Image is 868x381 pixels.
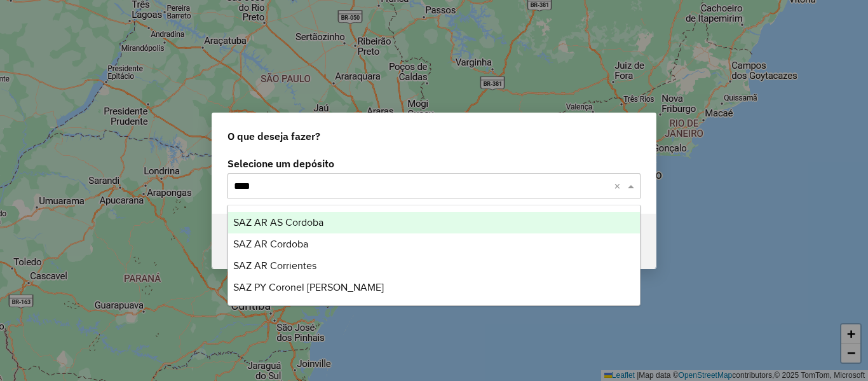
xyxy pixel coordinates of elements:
[233,282,384,293] span: SAZ PY Coronel [PERSON_NAME]
[227,128,320,144] span: O que deseja fazer?
[227,156,641,171] label: Selecione um depósito
[614,178,625,193] span: Clear all
[233,239,308,249] span: SAZ AR Cordoba
[233,260,316,271] span: SAZ AR Corrientes
[227,205,641,306] ng-dropdown-panel: Options list
[233,217,323,228] span: SAZ AR AS Cordoba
